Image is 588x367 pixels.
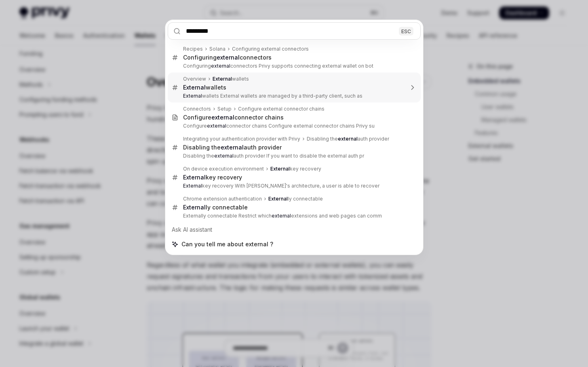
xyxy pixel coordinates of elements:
div: Configure connector chains [183,114,284,121]
div: Integrating your authentication provider with Privy [183,136,300,142]
b: external [207,123,226,129]
p: Externally connectable Restrict which extensions and web pages can comm [183,213,404,219]
b: external [221,144,244,151]
b: external [272,213,291,219]
b: external [338,136,358,142]
div: Connectors [183,106,211,112]
b: External [183,183,202,189]
div: Overview [183,76,206,82]
p: wallets External wallets are managed by a third-party client, such as [183,93,404,99]
div: Setup [217,106,232,112]
b: External [183,204,206,211]
div: Ask AI assistant [168,222,421,237]
div: Chrome extension authentication [183,196,262,202]
div: key recovery [183,174,242,181]
div: wallets [183,84,226,91]
div: Disabling the auth provider [307,136,389,142]
b: External [183,84,206,91]
div: Disabling the auth provider [183,144,282,151]
div: Configure external connector chains [238,106,325,112]
p: Disabling the auth provider If you want to disable the external auth pr [183,153,404,159]
b: external [214,153,234,159]
p: Configure connector chains Configure external connector chains Privy su [183,123,404,129]
p: Configuring connectors Privy supports connecting external wallet on bot [183,63,404,69]
div: ESC [399,27,413,35]
b: External [270,166,290,172]
b: external [211,114,234,121]
div: Configuring connectors [183,54,272,61]
div: key recovery [270,166,321,172]
div: On device execution environment [183,166,264,172]
div: Solana [209,46,226,52]
b: External [268,196,288,202]
p: key recovery With [PERSON_NAME]'s architecture, a user is able to recover [183,183,404,189]
div: Configuring external connectors [232,46,309,52]
b: external [217,54,240,61]
b: External [183,174,206,181]
span: Can you tell me about external ? [181,240,273,248]
b: External [183,93,202,99]
div: ly connectable [268,196,323,202]
b: external [211,63,230,69]
div: wallets [213,76,249,82]
b: External [213,76,232,82]
div: Recipes [183,46,203,52]
div: ly connectable [183,204,248,211]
